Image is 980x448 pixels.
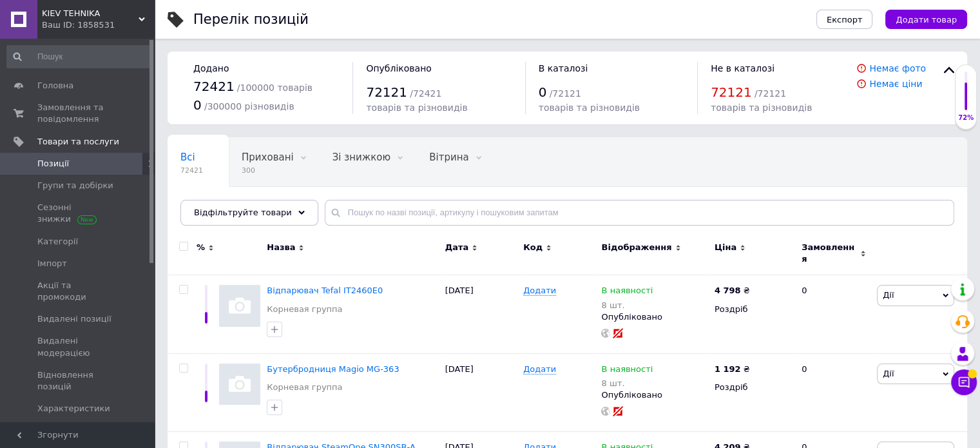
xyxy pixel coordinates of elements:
div: 8 шт. [601,300,653,310]
span: / 300000 різновидів [204,101,294,112]
span: Експорт [827,15,863,24]
span: 0 [193,97,202,113]
span: Додати [523,364,556,375]
span: товарів та різновидів [539,102,640,113]
span: Дії [883,290,894,300]
span: Додати [523,286,556,296]
span: 72421 [193,79,235,94]
span: Акції та промокоди [37,280,119,303]
span: Замовлення [802,242,857,265]
div: 0 [794,353,874,431]
span: 72421 [180,166,203,175]
b: 1 192 [715,364,741,374]
a: Корневая группа [267,382,342,393]
span: Видалені позиції [37,313,111,325]
button: Експорт [816,10,873,29]
div: 8 шт. [601,378,653,388]
span: % [197,242,205,253]
span: KIEV TEHNIKA [42,8,139,19]
span: Код [523,242,543,253]
b: 4 798 [715,286,741,295]
span: товарів та різновидів [366,102,467,113]
div: [DATE] [442,353,520,431]
span: Назва [267,242,295,253]
span: Товари та послуги [37,136,119,148]
span: В наявності [601,286,653,299]
span: Ціна [715,242,736,253]
span: Сезонні знижки [37,202,119,225]
a: Немає фото [869,63,926,73]
span: В наявності [601,364,653,378]
span: Позиції [37,158,69,170]
span: 72121 [366,84,407,100]
a: Бутербродниця Magio MG-363 [267,364,399,374]
span: Опубліковані [180,200,247,212]
span: Відображення [601,242,671,253]
span: Додати товар [896,15,957,24]
input: Пошук [6,45,152,68]
span: / 100000 товарів [237,83,312,93]
span: Головна [37,80,73,92]
span: Всі [180,151,195,163]
button: Чат з покупцем [951,369,977,395]
span: Приховані [242,151,294,163]
span: Видалені модерацією [37,335,119,358]
div: Роздріб [715,304,791,315]
button: Додати товар [885,10,967,29]
span: В каталозі [539,63,588,73]
input: Пошук по назві позиції, артикулу і пошуковим запитам [325,200,954,226]
span: товарів та різновидів [711,102,812,113]
span: 0 [539,84,547,100]
span: / 72121 [550,88,581,99]
a: Відпарювач Tefal IT2460E0 [267,286,383,295]
span: Категорії [37,236,78,248]
span: Не в каталозі [711,63,774,73]
div: Перелік позицій [193,13,309,26]
span: Вітрина [429,151,468,163]
a: Немає ціни [869,79,922,89]
span: Імпорт [37,258,67,269]
div: Ваш ID: 1858531 [42,19,155,31]
span: Характеристики [37,403,110,414]
div: 72% [956,113,976,122]
span: Опубліковано [366,63,432,73]
img: Відпарювач Tefal IT2460E0 [219,285,260,326]
div: Опубліковано [601,389,707,401]
img: Бутербродниця Magio MG-363 [219,364,260,405]
span: Дата [445,242,469,253]
div: ₴ [715,364,750,375]
span: Відфільтруйте товари [194,208,292,217]
span: Групи та добірки [37,180,113,191]
div: Роздріб [715,382,791,393]
span: Відновлення позицій [37,369,119,393]
span: Дії [883,369,894,378]
div: [DATE] [442,275,520,353]
div: Опубліковано [601,311,707,323]
span: / 72121 [754,88,786,99]
span: 300 [242,166,294,175]
a: Корневая группа [267,304,342,315]
div: ₴ [715,285,750,297]
span: 72121 [711,84,752,100]
span: Додано [193,63,229,73]
span: / 72421 [410,88,441,99]
span: Зі знижкою [332,151,390,163]
span: Замовлення та повідомлення [37,102,119,125]
div: 0 [794,275,874,353]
